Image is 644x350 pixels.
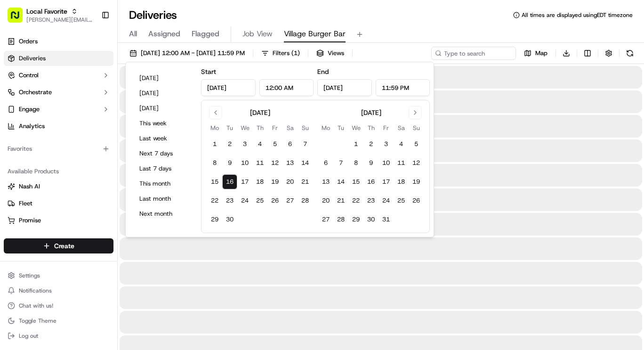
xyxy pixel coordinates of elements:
button: 30 [222,212,237,227]
button: Nash AI [4,179,113,194]
button: 27 [282,193,298,208]
button: 26 [409,193,424,208]
button: Notifications [4,284,113,297]
span: ( 1 ) [291,49,300,57]
button: 6 [318,155,333,171]
th: Monday [207,123,222,133]
p: Welcome 👋 [9,38,171,53]
button: Local Favorite[PERSON_NAME][EMAIL_ADDRESS][PERSON_NAME][DOMAIN_NAME] [4,4,97,26]
label: End [317,67,329,76]
button: 8 [348,155,363,171]
button: 22 [348,193,363,208]
img: 1736555255976-a54dd68f-1ca7-489b-9aae-adbdc363a1c4 [9,90,26,107]
button: 21 [333,193,348,208]
button: Orchestrate [4,85,113,100]
button: Views [312,47,348,60]
button: 24 [378,193,394,208]
button: Chat with us! [4,299,113,312]
button: [DATE] [135,102,192,115]
a: Powered byPylon [66,159,114,167]
span: Create [54,241,74,251]
a: Promise [8,216,110,225]
button: 25 [252,193,267,208]
input: Got a question? Start typing here... [24,61,169,71]
button: 27 [318,212,333,227]
th: Wednesday [237,123,252,133]
input: Time [259,79,314,96]
button: 28 [333,212,348,227]
button: Log out [4,329,113,342]
button: 12 [409,155,424,171]
label: Start [201,67,216,76]
button: [DATE] [135,72,192,85]
button: 17 [378,174,394,189]
div: [DATE] [250,108,270,117]
span: Analytics [19,122,45,130]
a: Analytics [4,119,113,134]
button: 4 [394,137,409,152]
button: 13 [282,155,298,171]
h1: Deliveries [129,8,177,23]
th: Saturday [282,123,298,133]
th: Saturday [394,123,409,133]
span: Filters [273,49,300,57]
button: 5 [267,137,282,152]
a: Nash AI [8,182,110,191]
th: Sunday [409,123,424,133]
button: Promise [4,213,113,228]
button: 30 [363,212,378,227]
button: Go to previous month [209,106,222,119]
img: Nash [9,9,28,28]
th: Monday [318,123,333,133]
button: Control [4,68,113,83]
button: [DATE] [135,87,192,100]
span: Fleet [19,199,32,208]
button: 10 [237,155,252,171]
button: Next 7 days [135,147,192,160]
button: 12 [267,155,282,171]
th: Friday [267,123,282,133]
button: 20 [282,174,298,189]
button: 14 [298,155,313,171]
button: 10 [378,155,394,171]
div: [DATE] [361,108,381,117]
button: 1 [207,137,222,152]
div: We're available if you need us! [32,99,119,107]
button: 29 [207,212,222,227]
span: Engage [19,105,40,114]
div: 📗 [9,138,17,145]
span: Knowledge Base [19,137,72,146]
button: 3 [237,137,252,152]
button: Go to next month [409,106,422,119]
button: 7 [333,155,348,171]
button: 17 [237,174,252,189]
span: Deliveries [19,54,46,63]
button: 29 [348,212,363,227]
th: Wednesday [348,123,363,133]
button: [PERSON_NAME][EMAIL_ADDRESS][PERSON_NAME][DOMAIN_NAME] [26,16,94,24]
a: Deliveries [4,51,113,66]
button: Fleet [4,196,113,211]
button: 6 [282,137,298,152]
button: 7 [298,137,313,152]
button: Last week [135,132,192,145]
button: 22 [207,193,222,208]
button: 11 [252,155,267,171]
div: Start new chat [32,90,154,99]
button: Refresh [623,47,636,60]
div: Available Products [4,164,113,179]
span: Flagged [192,28,219,40]
span: [DATE] 12:00 AM - [DATE] 11:59 PM [141,49,245,57]
button: 16 [363,174,378,189]
span: Log out [19,332,38,340]
span: Assigned [148,28,180,40]
button: Start new chat [160,93,171,104]
button: 2 [222,137,237,152]
span: Control [19,71,39,80]
th: Friday [378,123,394,133]
a: 💻API Documentation [76,133,155,150]
input: Time [376,79,430,96]
button: 19 [409,174,424,189]
button: Engage [4,102,113,117]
